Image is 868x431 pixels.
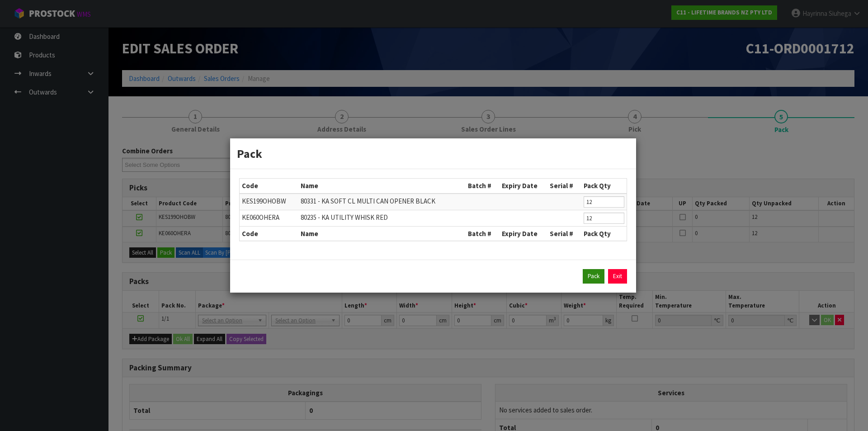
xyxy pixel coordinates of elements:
th: Name [298,179,466,193]
th: Batch # [466,226,500,241]
th: Code [240,179,298,193]
span: 80331 - KA SOFT CL MULTI CAN OPENER BLACK [301,197,435,205]
th: Serial # [547,179,581,193]
th: Pack Qty [581,226,627,241]
button: Pack [583,269,604,284]
th: Name [298,226,466,241]
th: Expiry Date [500,226,548,241]
th: Pack Qty [581,179,627,193]
th: Batch # [466,179,500,193]
span: KE060OHERA [242,213,279,222]
h3: Pack [237,145,629,162]
a: Exit [608,269,627,284]
span: 80235 - KA UTILITY WHISK RED [301,213,388,222]
th: Expiry Date [500,179,548,193]
th: Code [240,226,298,241]
span: KES199OHOBW [242,197,286,205]
th: Serial # [547,226,581,241]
